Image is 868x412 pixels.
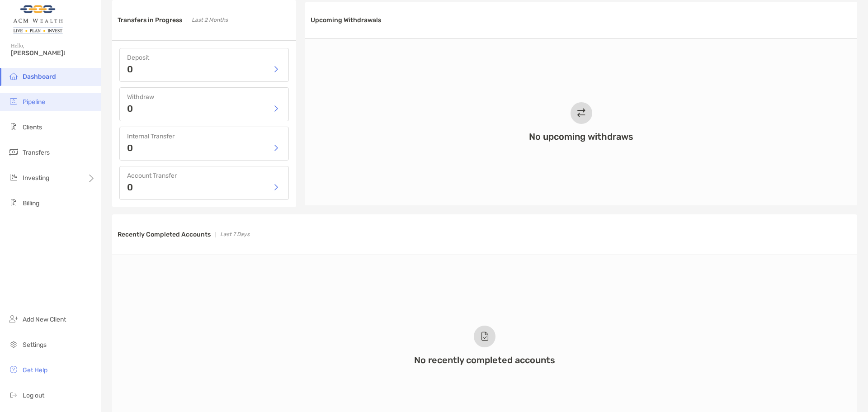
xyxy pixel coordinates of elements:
[23,316,66,323] span: Add New Client
[11,4,65,36] img: Zoe Logo
[118,231,211,238] h3: Recently Completed Accounts
[8,313,19,324] img: add_new_client icon
[23,174,49,182] span: Investing
[23,98,45,106] span: Pipeline
[127,143,133,152] p: 0
[311,16,381,24] h3: Upcoming Withdrawals
[8,364,19,375] img: get-help icon
[23,149,50,156] span: Transfers
[23,199,39,207] span: Billing
[8,147,19,157] img: transfers icon
[8,172,19,183] img: investing icon
[127,104,133,113] p: 0
[23,392,44,399] span: Log out
[11,49,95,57] span: [PERSON_NAME]!
[8,339,19,350] img: settings icon
[8,96,19,107] img: pipeline icon
[23,73,56,81] span: Dashboard
[127,93,281,101] h4: Withdraw
[220,229,250,240] p: Last 7 Days
[127,172,281,180] h4: Account Transfer
[127,65,133,74] p: 0
[414,355,555,365] h3: No recently completed accounts
[127,133,281,140] h4: Internal Transfer
[118,16,182,24] h3: Transfers in Progress
[192,14,228,26] p: Last 2 Months
[23,123,42,131] span: Clients
[23,341,47,349] span: Settings
[529,131,633,142] h3: No upcoming withdraws
[127,54,281,62] h4: Deposit
[23,366,47,374] span: Get Help
[127,183,133,192] p: 0
[8,121,19,132] img: clients icon
[8,71,19,81] img: dashboard icon
[8,197,19,208] img: billing icon
[8,389,19,400] img: logout icon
